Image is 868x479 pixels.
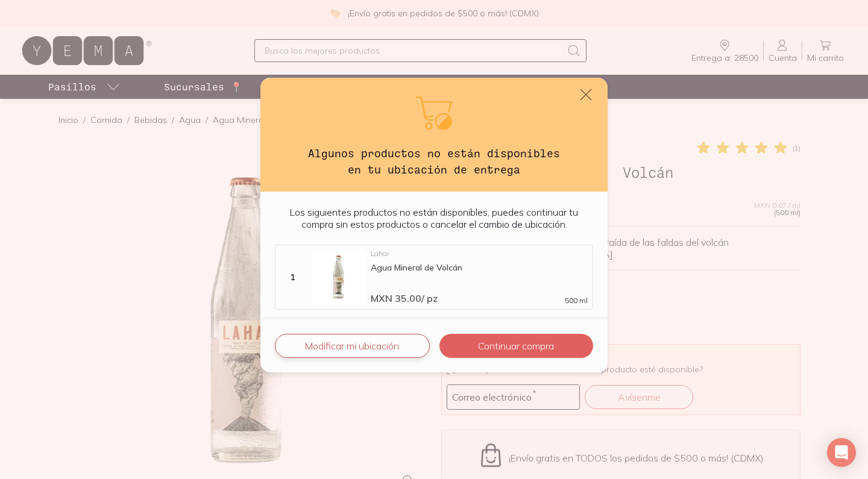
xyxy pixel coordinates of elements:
[260,78,608,372] div: default
[371,262,588,273] div: Agua Mineral de Volcán
[439,334,593,358] button: Continuar compra
[299,145,569,177] h3: Algunos productos no están disponibles en tu ubicación de entrega
[565,297,588,304] span: 500 ml
[275,206,593,230] p: Los siguientes productos no están disponibles, puedes continuar tu compra sin estos productos o c...
[371,250,588,257] div: Lahar
[827,438,856,467] div: Open Intercom Messenger
[275,334,430,358] button: Modificar mi ubicación
[312,250,366,304] img: Agua Mineral de Volcán
[371,292,438,304] span: MXN 35.00 / pz
[278,272,307,283] div: 1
